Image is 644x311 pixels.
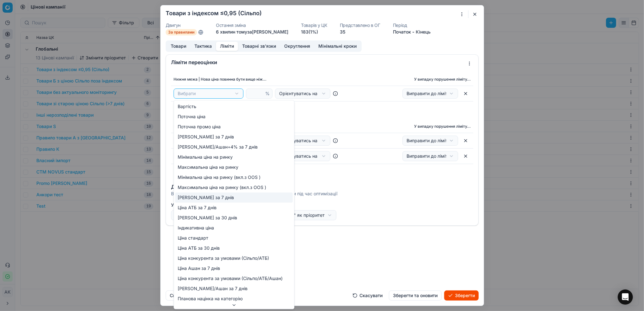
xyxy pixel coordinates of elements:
span: Ціна Ашан за 7 днів [178,265,220,272]
span: Ціна АТБ за 30 днів [178,245,220,252]
span: Ціна конкурента за умовами (Сільпо/АТБ/Ашан) [178,276,283,282]
span: Вартість [178,104,196,110]
span: Максимальна ціна на ринку (вкл.з OOS ) [178,185,266,191]
span: [PERSON_NAME] за 30 днів [178,215,237,221]
span: [PERSON_NAME] за 7 днів [178,134,234,140]
span: Мінімальна ціна на ринку (вкл.з OOS ) [178,174,261,181]
span: [PERSON_NAME] за 7 днів [178,195,234,201]
span: [PERSON_NAME]/Ашан за 7 днів [178,286,248,292]
span: Планова націнка на категорію [178,296,243,302]
span: [PERSON_NAME]/Ашан+4% за 7 днів [178,144,258,150]
span: Індикативна ціна [178,225,214,231]
span: Мінімальна ціна на ринку [178,154,233,161]
span: Ціна конкурента за умовами (Сільпо/АТБ) [178,255,269,262]
span: Ціна АТБ за 7 днів [178,205,217,211]
span: Поточна промо ціна [178,124,221,130]
span: Поточна ціна [178,114,205,120]
span: Ціна стандарт [178,235,208,241]
span: Максимальна ціна на ринку [178,164,238,171]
